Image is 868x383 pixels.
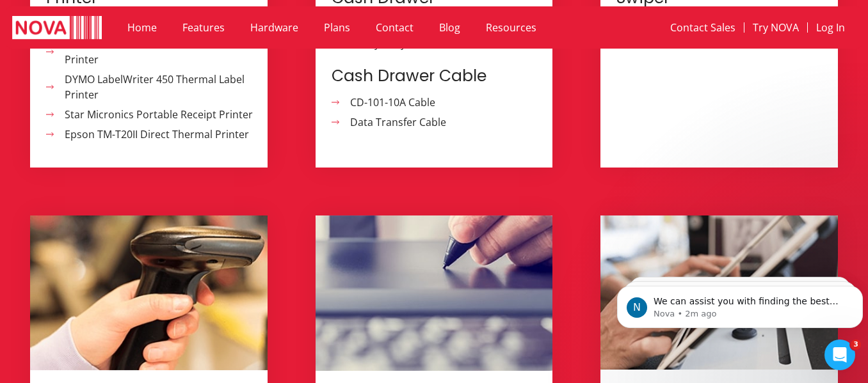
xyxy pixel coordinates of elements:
[115,13,595,42] nav: Menu
[46,107,261,122] a: Star Micronics Portable Receipt Printer
[824,340,855,370] iframe: Intercom live chat
[426,13,473,42] a: Blog
[347,95,435,110] span: CD-101-10A Cable
[808,13,853,42] a: Log In
[12,16,102,41] img: logo white
[347,114,446,130] span: Data Transfer Cable
[61,72,261,102] span: DYMO LabelWriter 450 Thermal Label Printer
[61,127,249,142] span: Epson TM-T20II Direct Thermal Printer
[609,13,853,42] nav: Menu
[115,13,170,42] a: Home
[744,13,807,42] a: Try NOVA
[332,95,547,110] a: CD-101-10A Cable
[851,340,861,350] span: 3
[170,13,237,42] a: Features
[473,13,549,42] a: Resources
[61,36,261,67] span: Star Micronics TSP143IIU Thermal Printer
[332,64,540,88] h4: Cash Drawer Cable
[46,36,261,67] a: Star Micronics TSP143IIU Thermal Printer
[662,13,744,42] a: Contact Sales
[237,13,311,42] a: Hardware
[332,114,547,130] a: Data Transfer Cable
[612,259,868,348] iframe: Intercom notifications message
[363,13,426,42] a: Contact
[46,127,261,142] a: Epson TM-T20II Direct Thermal Printer
[46,72,261,102] a: DYMO LabelWriter 450 Thermal Label Printer
[311,13,363,42] a: Plans
[61,107,253,122] span: Star Micronics Portable Receipt Printer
